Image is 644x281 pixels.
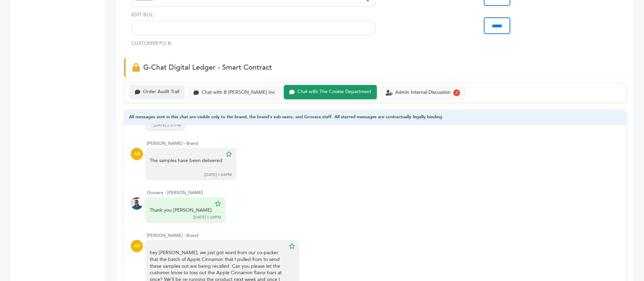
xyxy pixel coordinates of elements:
[297,89,371,95] div: Chat with The Cookie Department
[204,172,232,178] div: [DATE] 1:04PM
[131,12,375,18] label: EDIT BOL
[124,110,626,125] div: All messages sent in this chat are visible only to the brand, the brand's sub-users, and Grovara ...
[131,240,143,252] div: AR
[131,40,172,47] label: CUSTOMER PO #:
[154,122,181,128] div: [DATE] 2:01PM
[194,214,221,220] div: [DATE] 1:24PM
[453,89,460,96] div: 2
[202,90,275,95] div: Chat with B [PERSON_NAME] Inc
[143,63,272,72] span: G-Chat Digital Ledger - Smart Contract
[143,89,179,95] div: Order Audit Trail
[150,157,222,171] div: The samples have been delivered
[131,148,143,160] div: AR
[147,190,620,196] div: Grovara - [PERSON_NAME]
[147,140,620,146] div: [PERSON_NAME] - Brand
[395,90,450,95] div: Admin Internal Discussion
[147,232,620,239] div: [PERSON_NAME] - Brand
[150,207,211,214] div: Thank you [PERSON_NAME]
